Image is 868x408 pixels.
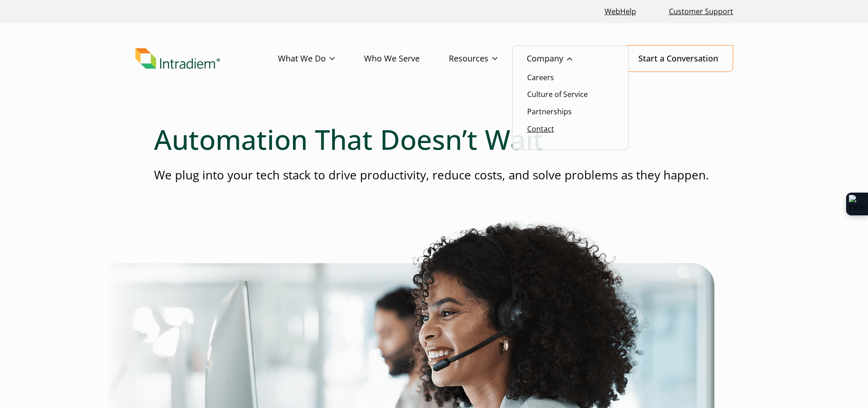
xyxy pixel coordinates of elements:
a: Culture of Service [527,89,588,99]
p: We plug into your tech stack to drive productivity, reduce costs, and solve problems as they happen. [154,167,714,184]
a: Company [527,46,601,72]
a: Partnerships [527,107,572,117]
a: Who We Serve [364,46,449,72]
a: What We Do [278,46,364,72]
a: Link opens in a new window [601,2,640,21]
a: Customer Support [665,2,737,21]
a: Start a Conversation [623,45,733,72]
h1: Automation That Doesn’t Wait [154,123,714,156]
a: Resources [449,46,527,72]
a: Link to homepage of Intradiem [135,48,278,69]
img: Extension Icon [849,195,865,213]
a: Careers [527,72,554,82]
img: Intradiem [135,48,220,69]
a: Contact [527,124,554,134]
